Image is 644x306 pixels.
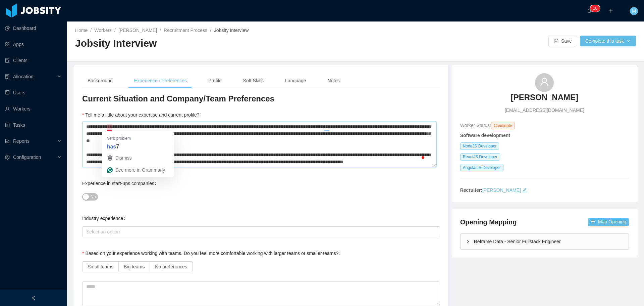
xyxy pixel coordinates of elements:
span: / [160,28,161,33]
a: icon: robotUsers [5,86,62,99]
span: Configuration [13,155,41,160]
i: icon: bell [587,8,592,13]
button: Complete this taskicon: down [580,36,636,46]
h2: Jobsity Interview [75,37,356,50]
span: Candidate [491,122,515,129]
span: Small teams [88,264,113,269]
span: Big teams [124,264,145,269]
button: Experience in start-ups companies [82,193,98,201]
span: [EMAIL_ADDRESS][DOMAIN_NAME] [505,107,584,114]
a: icon: profileTasks [5,118,62,132]
sup: 16 [590,5,600,12]
a: Workers [94,28,112,33]
i: icon: user [540,77,549,87]
i: icon: setting [5,155,10,160]
button: icon: saveSave [548,36,577,46]
span: Allocation [13,74,34,79]
span: No [91,193,96,200]
a: icon: appstoreApps [5,38,62,51]
span: / [210,28,211,33]
div: Language [280,73,311,88]
div: Soft Skills [238,73,269,88]
i: icon: line-chart [5,139,10,143]
p: 1 [593,5,595,12]
p: 6 [595,5,597,12]
i: icon: edit [522,188,527,192]
div: Notes [322,73,345,88]
div: Profile [203,73,227,88]
strong: Recruiter: [460,187,482,193]
span: Worker Status: [460,123,491,128]
span: / [114,28,116,33]
label: Experience in start-ups companies [82,181,159,186]
h3: [PERSON_NAME] [511,92,578,103]
div: Select an option [86,228,433,235]
div: Background [82,73,118,88]
a: [PERSON_NAME] [482,187,521,193]
label: Based on your experience working with teams. Do you feel more comfortable working with larger tea... [82,251,343,256]
a: [PERSON_NAME] [118,28,157,33]
a: icon: userWorkers [5,102,62,116]
a: Home [75,28,88,33]
span: ReactJS Developer [460,153,500,161]
span: Reports [13,138,30,144]
div: icon: rightReframe Data - Senior Fullstack Engineer [461,234,629,249]
h3: Current Situation and Company/Team Preferences [82,93,440,104]
textarea: To enrich screen reader interactions, please activate Accessibility in Grammarly extension settings [82,122,437,167]
label: Tell me a little about your expertise and current profile? [82,112,204,118]
a: icon: pie-chartDashboard [5,21,62,35]
span: Jobsity Interview [214,28,249,33]
span: No preferences [155,264,187,269]
div: Experience / Preferences [129,73,192,88]
a: [PERSON_NAME] [511,92,578,107]
strong: Software development [460,133,510,138]
input: Industry experience [84,228,88,236]
a: Recruitment Process [164,28,207,33]
h4: Opening Mapping [460,217,517,227]
span: AngularJS Developer [460,164,503,171]
span: NodeJS Developer [460,142,499,150]
span: M [632,7,636,15]
i: icon: solution [5,74,10,79]
button: icon: plusMap Opening [588,218,629,226]
i: icon: right [466,239,470,244]
a: icon: auditClients [5,54,62,67]
i: icon: plus [608,8,613,13]
span: / [90,28,92,33]
label: Industry experience [82,216,128,221]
